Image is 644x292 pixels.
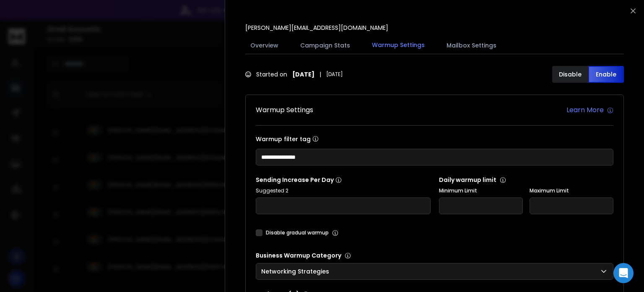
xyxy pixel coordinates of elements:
[326,71,343,78] span: [DATE]
[566,105,613,115] a: Learn More
[441,36,501,55] button: Mailbox Settings
[439,187,523,194] label: Minimum Limit
[261,267,332,276] p: Networking Strategies
[530,187,613,194] label: Maximum Limit
[295,36,355,55] button: Campaign Stats
[256,136,613,142] label: Warmup filter tag
[256,105,313,115] h1: Warmup Settings
[256,251,613,260] p: Business Warmup Category
[552,66,588,83] button: Disable
[245,70,343,79] div: Started on
[266,229,329,236] label: Disable gradual warmup
[256,176,431,184] p: Sending Increase Per Day
[256,187,431,194] p: Suggested 2
[439,176,614,184] p: Daily warmup limit
[367,36,430,55] button: Warmup Settings
[319,70,321,79] span: |
[245,36,283,55] button: Overview
[245,24,388,32] p: [PERSON_NAME][EMAIL_ADDRESS][DOMAIN_NAME]
[292,70,314,79] strong: [DATE]
[552,66,624,83] button: DisableEnable
[588,66,624,83] button: Enable
[613,263,634,283] div: Open Intercom Messenger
